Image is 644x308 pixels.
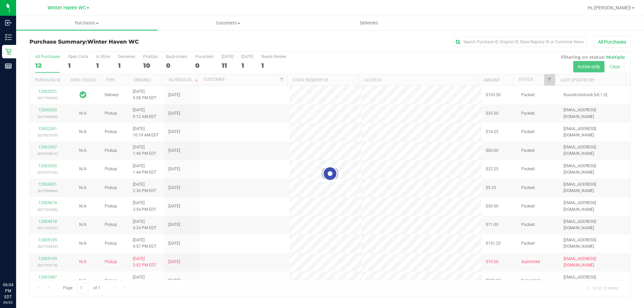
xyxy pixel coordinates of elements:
span: Deliveries [351,20,387,26]
input: Search Purchase ID, Original ID, State Registry ID or Customer Name... [453,37,587,47]
h3: Purchase Summary: [30,39,230,45]
inline-svg: Inventory [5,34,12,41]
iframe: Resource center [7,254,27,274]
inline-svg: Retail [5,48,12,55]
a: Deliveries [299,16,440,30]
span: Purchases [16,20,157,26]
inline-svg: Inbound [5,19,12,26]
span: Winter Haven WC [87,39,139,45]
button: All Purchases [594,36,631,48]
a: Purchases [16,16,157,30]
inline-svg: Reports [5,63,12,69]
a: Customers [157,16,299,30]
p: 09/25 [3,300,13,305]
span: Hi, [PERSON_NAME]! [588,5,631,10]
span: Winter Haven WC [48,5,86,11]
p: 06:04 PM EDT [3,282,13,300]
span: Customers [158,20,298,26]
